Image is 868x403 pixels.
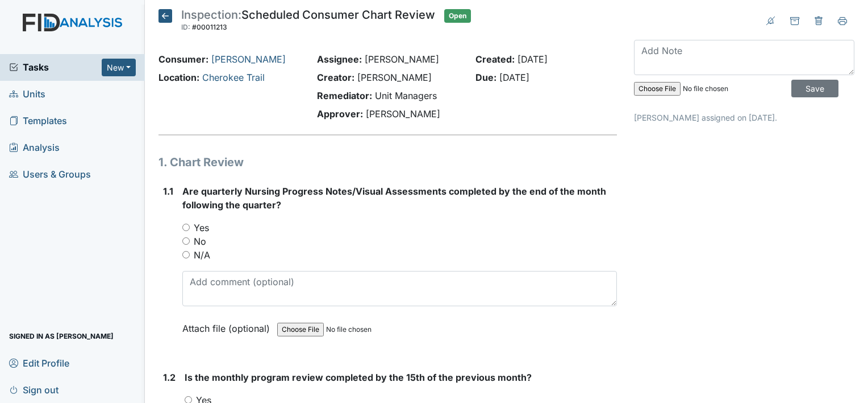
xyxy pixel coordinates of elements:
[9,85,45,103] span: Units
[194,248,210,262] label: N/A
[634,112,854,124] p: [PERSON_NAME] assigned on [DATE].
[192,23,227,31] span: #00011213
[163,184,173,198] label: 1.1
[791,80,838,97] input: Save
[181,9,435,34] div: Scheduled Consumer Chart Review
[518,54,548,65] span: [DATE]
[317,72,354,83] strong: Creator:
[163,371,176,384] label: 1.2
[211,54,286,65] a: [PERSON_NAME]
[158,154,617,171] h1: 1. Chart Review
[317,108,363,120] strong: Approver:
[158,72,199,83] strong: Location:
[9,381,59,398] span: Sign out
[182,224,190,231] input: Yes
[9,327,114,345] span: Signed in as [PERSON_NAME]
[499,72,529,83] span: [DATE]
[185,372,532,383] span: Is the monthly program review completed by the 15th of the previous month?
[9,60,102,74] a: Tasks
[444,9,471,23] span: Open
[375,90,437,101] span: Unit Managers
[317,54,362,65] strong: Assignee:
[202,72,265,83] a: Cherokee Trail
[181,23,190,31] span: ID:
[182,315,274,335] label: Attach file (optional)
[181,8,241,22] span: Inspection:
[9,112,67,130] span: Templates
[9,166,91,183] span: Users & Groups
[365,54,439,65] span: [PERSON_NAME]
[366,108,440,120] span: [PERSON_NAME]
[357,72,432,83] span: [PERSON_NAME]
[182,237,190,245] input: No
[158,54,208,65] strong: Consumer:
[9,354,69,372] span: Edit Profile
[317,90,372,101] strong: Remediator:
[9,139,60,157] span: Analysis
[182,251,190,258] input: N/A
[182,186,606,211] span: Are quarterly Nursing Progress Notes/Visual Assessments completed by the end of the month followi...
[194,221,209,235] label: Yes
[102,59,136,76] button: New
[194,235,206,248] label: No
[475,54,515,65] strong: Created:
[475,72,496,83] strong: Due:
